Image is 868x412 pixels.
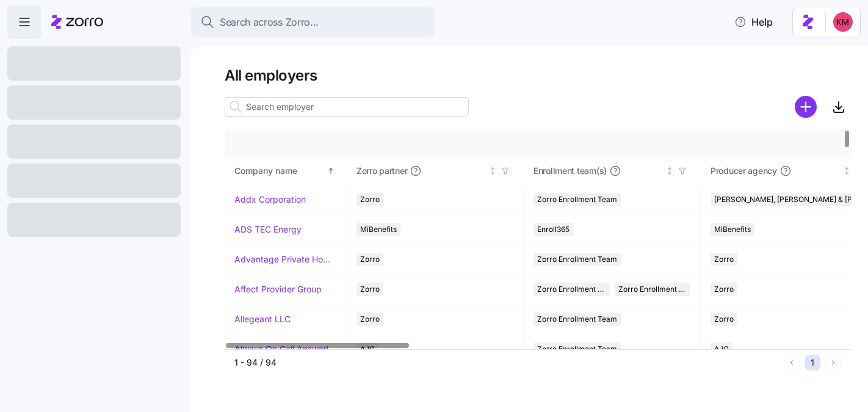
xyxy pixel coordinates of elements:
[537,253,617,266] span: Zorro Enrollment Team
[234,164,325,178] div: Company name
[533,165,607,177] span: Enrollment team(s)
[356,165,407,177] span: Zorro partner
[360,223,397,236] span: MiBenefits
[524,157,701,185] th: Enrollment team(s)Not sorted
[537,193,617,206] span: Zorro Enrollment Team
[234,283,322,295] a: Affect Provider Group
[537,223,570,236] span: Enroll365
[784,355,800,370] button: Previous page
[360,283,380,296] span: Zorro
[225,66,851,85] h1: All employers
[842,167,851,175] div: Not sorted
[190,7,435,37] button: Search across Zorro...
[225,157,347,185] th: Company nameSorted ascending
[825,355,841,370] button: Next page
[833,12,853,32] img: 8fbd33f679504da1795a6676107ffb9e
[734,15,773,29] span: Help
[234,253,336,266] a: Advantage Private Home Care
[665,167,674,175] div: Not sorted
[711,165,777,177] span: Producer agency
[327,167,335,175] div: Sorted ascending
[488,167,497,175] div: Not sorted
[220,15,319,30] span: Search across Zorro...
[537,283,606,296] span: Zorro Enrollment Team
[234,356,779,369] div: 1 - 94 / 94
[714,253,734,266] span: Zorro
[347,157,524,185] th: Zorro partnerNot sorted
[360,193,380,206] span: Zorro
[795,96,817,118] svg: add icon
[805,355,820,370] button: 1
[234,223,302,236] a: ADS TEC Energy
[714,313,734,326] span: Zorro
[234,193,306,206] a: Addx Corporation
[537,313,617,326] span: Zorro Enrollment Team
[360,313,380,326] span: Zorro
[618,283,687,296] span: Zorro Enrollment Experts
[714,223,751,236] span: MiBenefits
[725,10,783,34] button: Help
[225,97,469,117] input: Search employer
[714,283,734,296] span: Zorro
[234,313,291,325] a: Allegeant LLC
[360,253,380,266] span: Zorro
